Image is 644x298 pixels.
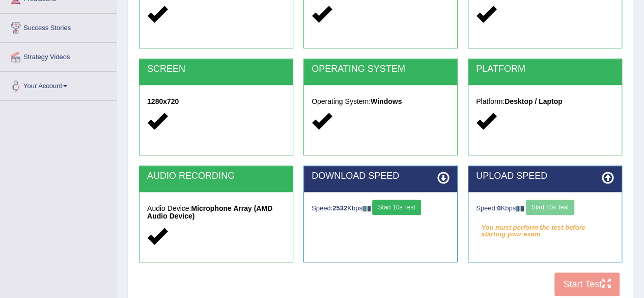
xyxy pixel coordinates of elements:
[147,97,179,105] strong: 1280x720
[476,200,614,218] div: Speed: Kbps
[476,171,614,181] h2: UPLOAD SPEED
[147,64,285,74] h2: SCREEN
[312,200,450,218] div: Speed: Kbps
[371,97,402,105] strong: Windows
[362,206,371,211] img: ajax-loader-fb-connection.gif
[505,97,563,105] strong: Desktop / Laptop
[516,206,524,211] img: ajax-loader-fb-connection.gif
[497,204,500,212] strong: 0
[147,205,285,221] h5: Audio Device:
[476,64,614,74] h2: PLATFORM
[312,64,450,74] h2: OPERATING SYSTEM
[332,204,347,212] strong: 2532
[476,220,614,235] em: You must perform the test before starting your exam
[372,200,421,215] button: Start 10s Test
[147,171,285,181] h2: AUDIO RECORDING
[1,14,117,39] a: Success Stories
[312,98,450,105] h5: Operating System:
[476,98,614,105] h5: Platform:
[147,204,272,220] strong: Microphone Array (AMD Audio Device)
[1,72,117,97] a: Your Account
[312,171,450,181] h2: DOWNLOAD SPEED
[1,43,117,68] a: Strategy Videos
